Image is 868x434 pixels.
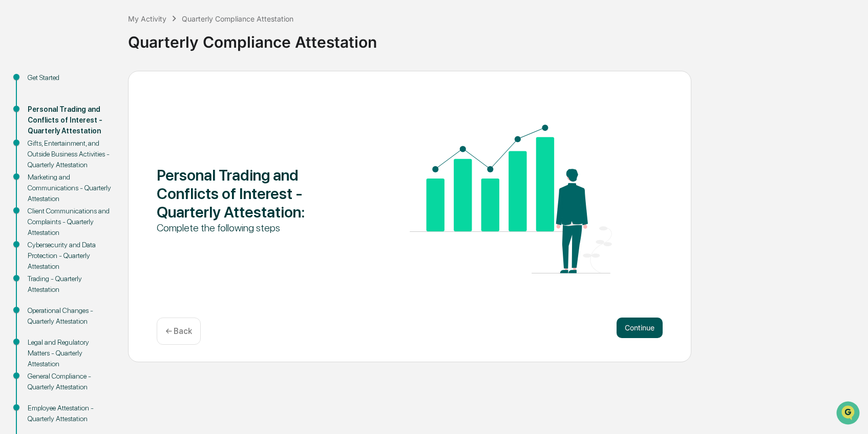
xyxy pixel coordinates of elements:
div: My Activity [128,14,166,23]
div: Get Started [28,72,112,83]
div: Quarterly Compliance Attestation [182,14,293,23]
div: Marketing and Communications - Quarterly Attestation [28,172,112,204]
div: Start new chat [35,78,168,89]
a: Powered byPylon [72,173,124,182]
img: 1746055101610-c473b297-6a78-478c-a979-82029cc54cd1 [10,78,29,97]
div: 🔎 [10,150,18,158]
span: Pylon [102,174,124,182]
a: 🖐️Preclearance [6,125,70,144]
div: Complete the following steps [157,221,359,234]
div: Quarterly Compliance Attestation [128,25,863,51]
div: Personal Trading and Conflicts of Interest - Quarterly Attestation : [157,166,359,221]
button: Start new chat [174,82,186,94]
div: 🗄️ [74,130,82,139]
div: General Compliance - Quarterly Attestation [28,371,112,392]
a: 🗄️Attestations [70,125,131,144]
div: Legal and Regulatory Matters - Quarterly Attestation [28,337,112,369]
button: Continue [617,318,663,338]
p: ← Back [165,326,192,336]
span: Preclearance [20,129,66,140]
div: Personal Trading and Conflicts of Interest - Quarterly Attestation [28,104,112,136]
div: Trading - Quarterly Attestation [28,273,112,295]
p: How can we help? [10,22,186,38]
div: We're available if you need us! [35,89,130,97]
span: Data Lookup [20,149,65,159]
img: Personal Trading and Conflicts of Interest - Quarterly Attestation [410,125,612,273]
a: 🔎Data Lookup [6,145,69,163]
div: Client Communications and Complaints - Quarterly Attestation [28,206,112,238]
div: Cybersecurity and Data Protection - Quarterly Attestation [28,240,112,272]
div: Gifts, Entertainment, and Outside Business Activities - Quarterly Attestation [28,138,112,170]
div: Operational Changes - Quarterly Attestation [28,305,112,327]
div: Employee Attestation - Quarterly Attestation [28,403,112,424]
div: 🖐️ [10,130,18,139]
span: Attestations [84,129,127,140]
iframe: Open customer support [835,400,863,428]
